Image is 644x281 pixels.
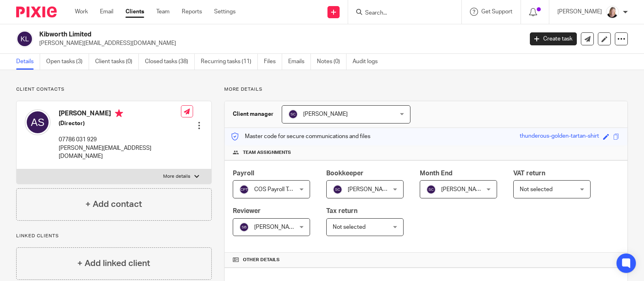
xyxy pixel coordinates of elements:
[231,132,370,140] p: Master code for secure communications and files
[520,132,599,141] div: thunderous-golden-tartan-shirt
[233,208,261,214] span: Reviewer
[182,8,202,16] a: Reports
[530,32,577,45] a: Create task
[333,224,366,230] span: Not selected
[224,86,628,93] p: More details
[557,8,602,16] p: [PERSON_NAME]
[353,54,384,70] a: Audit logs
[233,110,274,118] h3: Client manager
[156,8,170,16] a: Team
[39,39,518,47] p: [PERSON_NAME][EMAIL_ADDRESS][DOMAIN_NAME]
[303,111,348,117] span: [PERSON_NAME]
[46,54,89,70] a: Open tasks (3)
[254,187,299,192] span: COS Payroll Team
[441,187,486,192] span: [PERSON_NAME]
[481,9,512,15] span: Get Support
[288,109,298,119] img: svg%3E
[243,257,280,263] span: Other details
[520,187,553,192] span: Not selected
[243,149,291,156] span: Team assignments
[364,10,437,17] input: Search
[59,119,181,128] h5: (Director)
[254,224,299,230] span: [PERSON_NAME]
[317,54,346,70] a: Notes (0)
[420,170,453,177] span: Month End
[16,233,212,239] p: Linked clients
[239,185,249,194] img: svg%3E
[326,208,357,214] span: Tax return
[233,170,254,177] span: Payroll
[348,187,392,192] span: [PERSON_NAME]
[16,6,57,17] img: Pixie
[125,8,144,16] a: Clients
[16,54,40,70] a: Details
[59,144,181,161] p: [PERSON_NAME][EMAIL_ADDRESS][DOMAIN_NAME]
[95,54,139,70] a: Client tasks (0)
[606,6,619,19] img: K%20Garrattley%20headshot%20black%20top%20cropped.jpg
[16,86,212,93] p: Client contacts
[59,109,181,119] h4: [PERSON_NAME]
[288,54,311,70] a: Emails
[163,173,190,180] p: More details
[333,185,342,194] img: svg%3E
[264,54,282,70] a: Files
[16,30,33,47] img: svg%3E
[25,109,51,135] img: svg%3E
[115,109,123,117] i: Primary
[326,170,363,177] span: Bookkeeper
[85,198,142,211] h4: + Add contact
[214,8,236,16] a: Settings
[145,54,195,70] a: Closed tasks (38)
[239,222,249,232] img: svg%3E
[39,30,422,39] h2: Kibworth Limited
[59,136,181,144] p: 07786 031 929
[201,54,258,70] a: Recurring tasks (11)
[77,257,150,270] h4: + Add linked client
[426,185,436,194] img: svg%3E
[513,170,545,177] span: VAT return
[75,8,88,16] a: Work
[100,8,113,16] a: Email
